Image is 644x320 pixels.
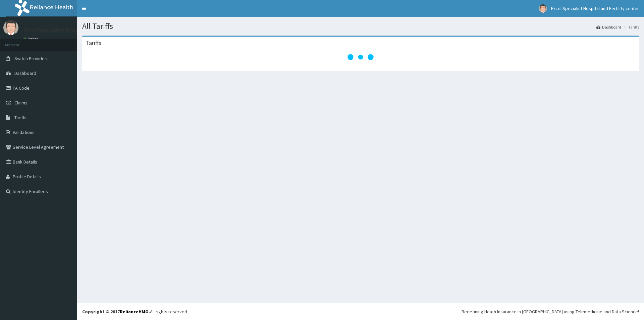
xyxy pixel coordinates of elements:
[14,100,28,106] span: Claims
[86,40,101,46] h3: Tariffs
[14,55,49,61] span: Switch Providers
[82,22,639,31] h1: All Tariffs
[3,20,18,35] img: User Image
[14,70,36,76] span: Dashboard
[551,5,639,11] span: Excel Specialist Hospital and Fertility center
[82,309,150,315] strong: Copyright © 2017 .
[120,309,149,315] a: RelianceHMO
[347,44,374,71] svg: audio-loading
[462,308,639,315] div: Redefining Heath Insurance in [GEOGRAPHIC_DATA] using Telemedicine and Data Science!
[539,4,547,13] img: User Image
[622,24,639,30] li: Tariffs
[23,37,40,41] a: Online
[77,303,644,320] footer: All rights reserved.
[14,115,26,121] span: Tariffs
[23,27,141,33] p: Excel Specialist Hospital and Fertility center
[596,24,621,30] a: Dashboard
